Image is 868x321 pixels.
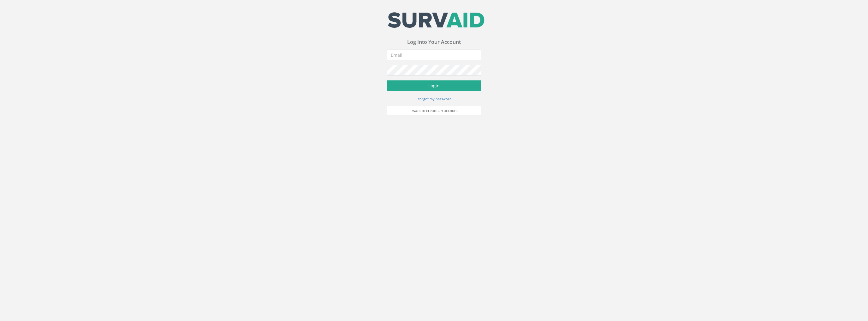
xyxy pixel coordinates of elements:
button: Login [387,81,481,91]
input: Email [387,50,481,61]
a: I want to create an account [387,106,481,116]
small: I forgot my password [416,97,452,102]
a: I forgot my password [416,96,452,102]
h3: Log Into Your Account [387,40,481,45]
